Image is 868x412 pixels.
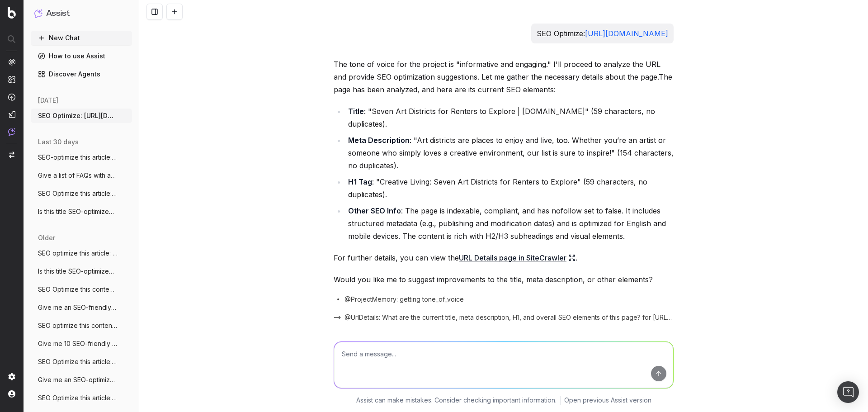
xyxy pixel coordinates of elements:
button: Is this title SEO-optimized? What is Co [31,204,132,219]
button: @UrlDetails: What are the current title, meta description, H1, and overall SEO elements of this p... [334,313,674,322]
button: SEO Optimize: [URL][DOMAIN_NAME] [31,109,132,123]
img: Assist [8,128,15,136]
img: Studio [8,111,15,118]
span: older [38,233,55,242]
button: Is this title SEO-optimized? What Landl [31,264,132,279]
button: SEO Optimize this article: [URL]. [31,355,132,369]
li: : The page is indexable, compliant, and has nofollow set to false. It includes structured metadat... [345,204,674,242]
button: Give me an SEO-friendly title that repla [31,300,132,315]
li: : "Creative Living: Seven Art Districts for Renters to Explore" (59 characters, no duplicates). [345,175,674,201]
span: Is this title SEO-optimized? What is Co [38,207,118,216]
span: SEO Optimize: [URL][DOMAIN_NAME] [38,111,118,120]
strong: Title [348,107,364,116]
strong: Meta Description [348,136,410,145]
span: Is this title SEO-optimized? What Landl [38,267,118,276]
img: Switch project [9,152,14,158]
button: SEO Optimize this article: [URL]. [31,186,132,201]
button: Give me an SEO-optimized title for this: [31,373,132,387]
li: : "Art districts are places to enjoy and live, too. Whether you’re an artist or someone who simpl... [345,134,674,172]
p: The tone of voice for the project is "informative and engaging." I'll proceed to analyze the URL ... [334,58,674,96]
img: Activation [8,93,15,101]
button: Assist [34,7,128,20]
span: [DATE] [38,96,58,105]
li: : "Seven Art Districts for Renters to Explore | [DOMAIN_NAME]" (59 characters, no duplicates). [345,105,674,130]
a: Discover Agents [31,67,132,81]
a: How to use Assist [31,49,132,63]
button: Give me 10 SEO-friendly alternatives to [31,336,132,351]
strong: Other SEO Info [348,206,401,215]
strong: H1 Tag [348,177,372,186]
span: SEO Optimize this article: [URL]. [38,393,118,403]
img: My account [8,390,15,398]
button: New Chat [31,31,132,45]
button: Give a list of FAQs with answers regardi [31,168,132,183]
span: SEO optimize this article: [URL]. [38,249,118,258]
div: Open Intercom Messenger [837,381,859,403]
a: [URL][DOMAIN_NAME] [585,29,668,38]
h1: Assist [46,7,70,20]
a: URL Details page in SiteCrawler [459,251,576,264]
span: Give me an SEO-optimized title for this: [38,375,118,384]
button: SEO optimize this article: [URL]. [31,246,132,260]
span: Give me 10 SEO-friendly alternatives to [38,339,118,348]
p: Assist can make mistakes. Consider checking important information. [356,396,557,405]
span: SEO-optimize this article: [URL]. [38,153,118,162]
button: SEO optimize this content: [URL]. [31,318,132,333]
span: @ProjectMemory: getting tone_of_voice [344,295,464,304]
span: SEO Optimize this article: [URL]. [38,357,118,366]
button: SEO Optimize this content: [URL]. [31,282,132,297]
p: For further details, you can view the . [334,251,674,264]
p: SEO Optimize: [537,27,668,40]
img: Analytics [8,58,15,66]
p: Would you like me to suggest improvements to the title, meta description, or other elements? [334,273,674,286]
span: @UrlDetails: What are the current title, meta description, H1, and overall SEO elements of this p... [344,313,674,322]
span: Give a list of FAQs with answers regardi [38,171,118,180]
img: Intelligence [8,76,15,83]
button: SEO-optimize this article: [URL]. [31,150,132,165]
a: Open previous Assist version [564,396,651,405]
img: Botify logo [8,7,16,19]
span: SEO Optimize this content: [URL]. [38,285,118,294]
img: Setting [8,373,15,380]
span: SEO Optimize this article: [URL]. [38,189,118,198]
span: last 30 days [38,137,79,147]
button: SEO Optimize this article: [URL]. [31,391,132,405]
span: SEO optimize this content: [URL]. [38,321,118,330]
span: Give me an SEO-friendly title that repla [38,303,118,312]
img: Assist [34,9,42,18]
